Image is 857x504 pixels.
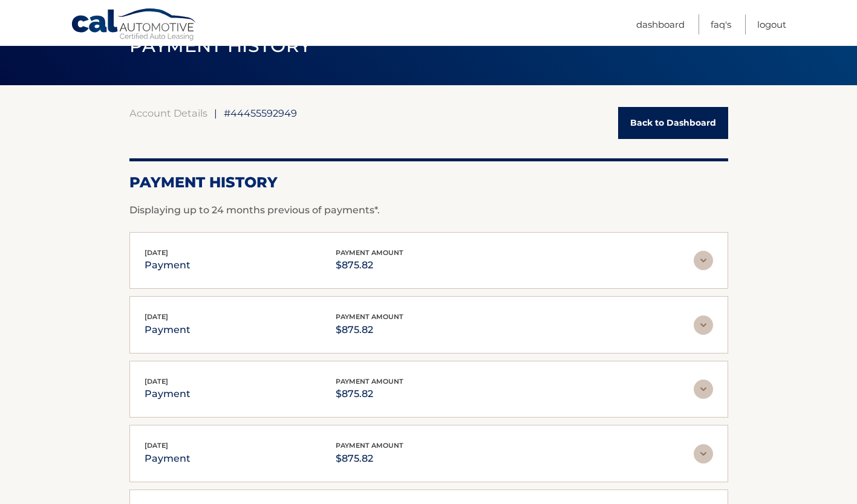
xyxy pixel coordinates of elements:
[145,441,168,450] span: [DATE]
[214,107,217,119] span: |
[336,312,403,321] span: payment amount
[694,251,713,270] img: accordion-rest.svg
[694,380,713,399] img: accordion-rest.svg
[145,321,191,338] p: payment
[711,15,731,34] a: FAQ's
[336,386,403,402] p: $875.82
[336,321,403,338] p: $875.82
[129,203,728,218] p: Displaying up to 24 months previous of payments*.
[618,107,728,139] a: Back to Dashboard
[145,386,191,402] p: payment
[336,450,403,467] p: $875.82
[145,312,168,321] span: [DATE]
[129,173,728,192] h2: Payment History
[694,315,713,335] img: accordion-rest.svg
[145,248,168,257] span: [DATE]
[129,107,207,119] a: Account Details
[71,8,198,43] a: Cal Automotive
[145,257,191,274] p: payment
[694,444,713,464] img: accordion-rest.svg
[336,441,403,450] span: payment amount
[336,257,403,274] p: $875.82
[636,15,685,34] a: Dashboard
[145,377,168,386] span: [DATE]
[145,450,191,467] p: payment
[757,15,786,34] a: Logout
[336,248,403,257] span: payment amount
[224,107,297,119] span: #44455592949
[336,377,403,386] span: payment amount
